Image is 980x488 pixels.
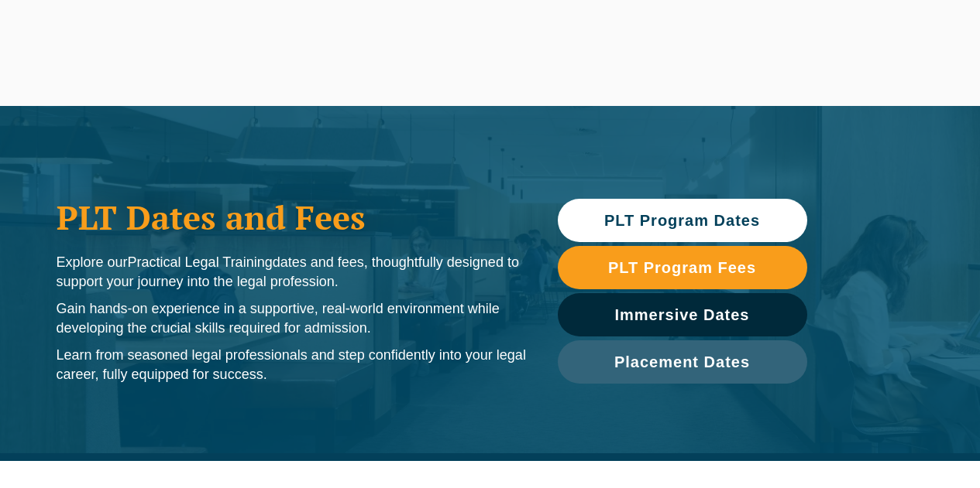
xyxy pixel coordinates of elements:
span: PLT Program Dates [604,213,760,228]
h1: PLT Dates and Fees [57,198,527,237]
a: PLT Program Dates [558,199,807,242]
span: Immersive Dates [615,307,750,322]
a: Immersive Dates [558,293,807,336]
p: Learn from seasoned legal professionals and step confidently into your legal career, fully equipp... [57,346,527,384]
p: Gain hands-on experience in a supportive, real-world environment while developing the crucial ski... [57,299,527,338]
span: Placement Dates [614,354,750,370]
p: Explore our dates and fees, thoughtfully designed to support your journey into the legal profession. [57,253,527,292]
a: PLT Program Fees [558,246,807,289]
a: Placement Dates [558,340,807,384]
span: PLT Program Fees [608,260,756,275]
span: Practical Legal Training [128,254,273,270]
